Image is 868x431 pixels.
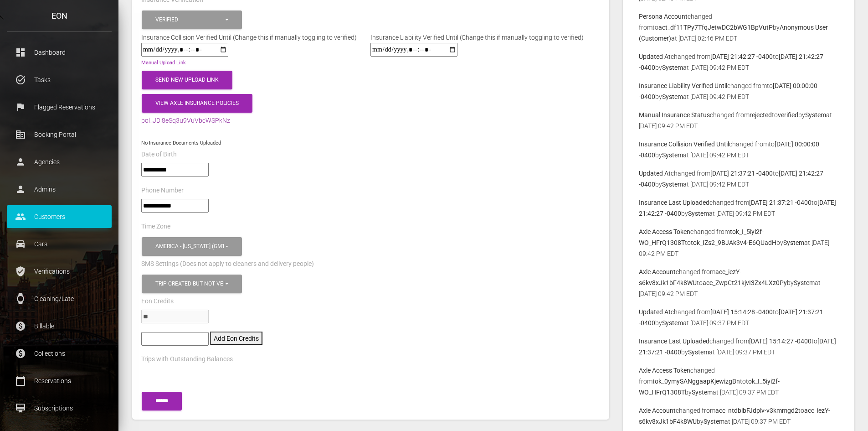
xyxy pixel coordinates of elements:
div: Insurance Collision Verified Until (Change this if manually toggling to verified) [134,32,364,43]
a: Manual Upload Link [141,60,186,66]
label: Time Zone [141,222,170,231]
b: Axle Access Token [639,367,690,374]
b: Insurance Liability Verified Until [639,82,727,89]
b: Persona Account [639,13,688,20]
label: Date of Birth [141,150,177,159]
p: changed from to by at [DATE] 09:37 PM EDT [639,306,838,328]
p: changed from to by at [DATE] 09:42 PM EDT [639,51,838,73]
b: Updated At [639,53,671,60]
b: System [704,418,724,425]
a: corporate_fare Booking Portal [7,123,112,146]
b: [DATE] 21:42:27 -0400 [710,53,773,60]
label: Phone Number [141,186,184,195]
b: [DATE] 15:14:27 -0400 [749,338,812,345]
b: act_df11TPy7TfqJetwDC2bWG1BpVutP [658,24,773,31]
b: verified [778,111,798,119]
a: watch Cleaning/Late [7,287,112,310]
b: Axle Access Token [639,228,690,235]
p: Cars [14,237,105,251]
p: Dashboard [14,46,105,59]
a: pol_JDi8eSq3u9VuVbcWSPkNz [141,117,230,124]
label: Trips with Outstanding Balances [141,355,233,364]
p: Reservations [14,374,105,388]
div: Insurance Liability Verified Until (Change this if manually toggling to verified) [364,32,591,43]
p: Booking Portal [14,128,105,141]
b: System [662,93,683,100]
a: paid Collections [7,342,112,365]
a: task_alt Tasks [7,68,112,91]
b: System [662,64,683,71]
b: Axle Account [639,407,676,414]
button: America - New York (GMT -05:00) [142,237,242,256]
a: person Agencies [7,151,112,173]
button: Trip created but not verified, Customer is verified and trip is set to go [142,275,242,293]
p: Subscriptions [14,401,105,415]
p: changed from to by at [DATE] 09:42 PM EDT [639,197,838,219]
p: changed from to by at [DATE] 09:42 PM EDT [639,139,838,161]
b: Axle Account [639,268,676,275]
p: Verifications [14,265,105,278]
p: changed from to by at [DATE] 09:37 PM EDT [639,405,838,427]
a: calendar_today Reservations [7,369,112,392]
b: tok_0ymySANggaapKjewizgBn [652,378,740,385]
a: flag Flagged Reservations [7,96,112,119]
div: America - [US_STATE] (GMT -05:00) [155,243,224,250]
a: verified_user Verifications [7,260,112,283]
label: SMS Settings (Does not apply to cleaners and delivery people) [141,260,314,269]
b: System [692,389,713,396]
a: dashboard Dashboard [7,41,112,64]
p: changed from to by at [DATE] 09:42 PM EDT [639,80,838,102]
b: System [783,239,804,246]
b: System [794,279,815,286]
p: Tasks [14,73,105,87]
p: changed from to by at [DATE] 09:42 PM EDT [639,168,838,190]
b: Insurance Last Uploaded [639,338,709,345]
button: Send New Upload Link [142,71,232,89]
p: changed from to by at [DATE] 09:42 PM EDT [639,109,838,131]
p: Admins [14,182,105,196]
b: tok_IZs2_9BJAk3v4-E6QUadH [691,239,776,246]
p: changed from to by at [DATE] 02:46 PM EDT [639,11,838,44]
button: Add Eon Credits [210,332,262,345]
b: [DATE] 21:37:21 -0400 [749,199,812,206]
p: Collections [14,347,105,360]
b: [DATE] 21:37:21 -0400 [710,170,773,177]
a: person Admins [7,178,112,201]
b: System [688,210,709,217]
div: Verified [155,16,224,24]
b: Manual Insurance Status [639,111,710,119]
p: changed from to by at [DATE] 09:42 PM EDT [639,226,838,259]
p: Flagged Reservations [14,100,105,114]
b: acc_ntdbibFJdplv-v3kmmgd2 [715,407,798,414]
b: System [662,151,683,159]
a: card_membership Subscriptions [7,397,112,420]
b: [DATE] 15:14:28 -0400 [710,308,773,316]
p: changed from to by at [DATE] 09:42 PM EDT [639,266,838,299]
b: Insurance Collision Verified Until [639,140,729,148]
b: System [662,319,683,327]
b: System [805,111,826,119]
small: No Insurance Documents Uploaded [141,140,221,146]
p: Agencies [14,155,105,169]
label: Eon Credits [141,297,174,306]
a: drive_eta Cars [7,233,112,255]
a: people Customers [7,205,112,228]
b: Updated At [639,170,671,177]
div: Trip created but not verified , Customer is verified and trip is set to go [155,280,224,288]
p: Cleaning/Late [14,292,105,306]
b: Insurance Last Uploaded [639,199,709,206]
p: changed from to by at [DATE] 09:37 PM EDT [639,365,838,398]
b: System [688,348,709,356]
b: System [662,181,683,188]
b: Updated At [639,308,671,316]
button: View Axle Insurance Policies [142,94,252,113]
button: Verified [142,10,242,29]
b: rejected [750,111,772,119]
p: Customers [14,210,105,223]
b: acc_ZwpCt21kjvI3Zx4LXz0Py [703,279,787,286]
a: paid Billable [7,315,112,338]
p: changed from to by at [DATE] 09:37 PM EDT [639,336,838,358]
p: Billable [14,319,105,333]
